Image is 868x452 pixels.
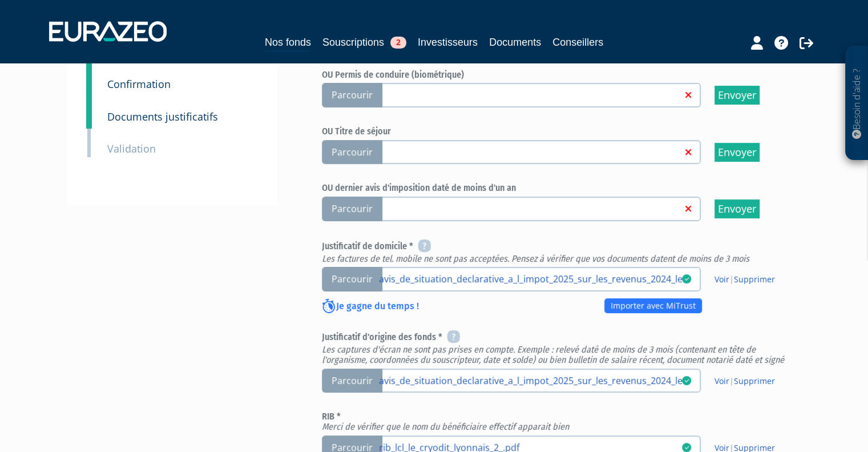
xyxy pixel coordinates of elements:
a: Documents [489,34,541,50]
input: Envoyer [714,86,760,105]
small: Confirmation [107,77,171,91]
a: Investisseurs [418,34,478,50]
i: 27/08/2025 16:28 [682,443,691,452]
h6: OU Titre de séjour [322,126,796,137]
em: Merci de vérifier que le nom du bénéficiaire effectif apparait bien [322,421,569,432]
a: Supprimer [734,375,775,386]
img: 1732889491-logotype_eurazeo_blanc_rvb.png [49,21,167,42]
span: | [714,375,775,387]
a: avis_de_situation_declarative_a_l_impot_2025_sur_les_revenus_2024_le_17_05_1_.pdf [379,273,682,284]
a: Conseillers [552,34,603,50]
a: 7 [86,61,92,96]
em: Les factures de tel. mobile ne sont pas acceptées. Pensez à vérifier que vos documents datent de ... [322,253,749,264]
input: Envoyer [714,199,760,218]
p: Besoin d'aide ? [850,52,863,155]
small: Validation [107,142,156,155]
span: Parcourir [322,197,382,221]
i: 27/08/2025 16:28 [682,376,691,385]
a: Nos fonds [265,34,311,52]
h6: Justificatif d'origine des fonds * [322,331,796,365]
h6: Justificatif de domicile * [322,240,796,264]
i: 27/08/2025 16:27 [682,274,691,283]
em: Les captures d'écran ne sont pas prises en compte. Exemple : relevé daté de moins de 3 mois (cont... [322,344,784,365]
h6: OU Permis de conduire (biométrique) [322,70,796,80]
p: Je gagne du temps ! [322,299,419,314]
span: Parcourir [322,369,382,393]
span: | [714,274,775,285]
a: Voir [714,274,729,285]
a: Voir [714,375,729,386]
span: 2 [390,37,406,49]
a: Souscriptions2 [322,34,406,50]
h6: OU dernier avis d'imposition daté de moins d'un an [322,183,796,193]
input: Envoyer [714,143,760,162]
span: Parcourir [322,140,382,165]
span: Parcourir [322,267,382,291]
a: avis_de_situation_declarative_a_l_impot_2025_sur_les_revenus_2024_le_17_05_1_.pdf [379,374,682,386]
a: 8 [86,93,92,129]
a: Supprimer [734,274,775,285]
h6: RIB * [322,411,796,431]
span: Parcourir [322,83,382,107]
a: Importer avec MiTrust [604,298,702,313]
small: Documents justificatifs [107,110,218,123]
